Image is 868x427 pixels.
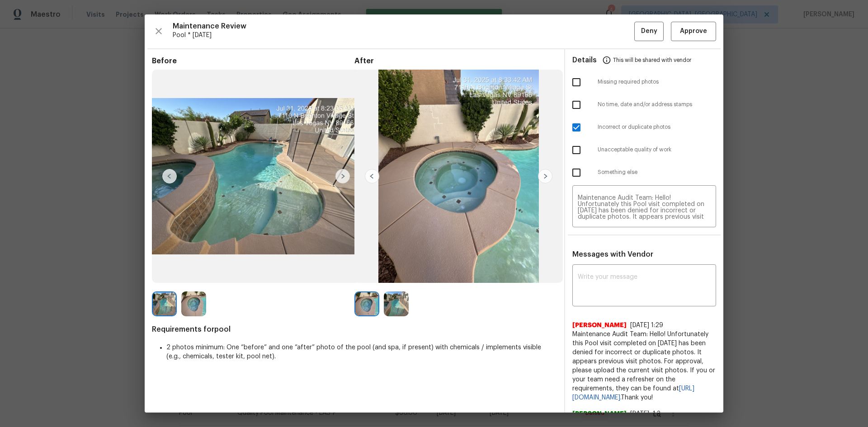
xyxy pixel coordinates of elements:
span: Incorrect or duplicate photos [598,123,716,131]
span: Details [572,49,597,71]
img: right-chevron-button-url [538,169,552,183]
span: No time, date and/or address stamps [598,101,716,108]
img: left-chevron-button-url [365,169,379,183]
button: Deny [634,22,664,41]
span: [PERSON_NAME] [572,321,627,330]
span: Before [152,56,354,66]
span: Pool * [DATE] [173,31,634,40]
span: Messages with Vendor [572,251,653,258]
div: No time, date and/or address stamps [565,94,723,116]
span: Unacceptable quality of work [598,146,716,154]
span: Deny [641,26,657,37]
span: [DATE], 1:3 [630,411,660,417]
button: Approve [671,22,716,41]
img: left-chevron-button-url [162,169,177,183]
span: Maintenance Audit Team: Hello! Unfortunately this Pool visit completed on [DATE] has been denied ... [572,330,716,402]
li: 2 photos minimum: One “before” and one “after” photo of the pool (and spa, if present) with chemi... [166,343,557,361]
div: Unacceptable quality of work [565,139,723,161]
div: Something else [565,161,723,184]
textarea: Maintenance Audit Team: Hello! Unfortunately this Pool visit completed on [DATE] has been denied ... [578,195,711,220]
a: [URL][DOMAIN_NAME]. [572,385,694,401]
span: After [354,56,557,66]
img: right-chevron-button-url [335,169,350,183]
span: [PERSON_NAME] [572,409,627,418]
div: Incorrect or duplicate photos [565,116,723,139]
span: Missing required photos [598,78,716,86]
div: Missing required photos [565,71,723,94]
span: [DATE] 1:29 [630,322,663,328]
span: Something else [598,169,716,176]
span: Maintenance Review [173,22,634,31]
span: Approve [680,26,707,37]
span: Requirements for pool [152,325,557,334]
span: This will be shared with vendor [613,49,691,71]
